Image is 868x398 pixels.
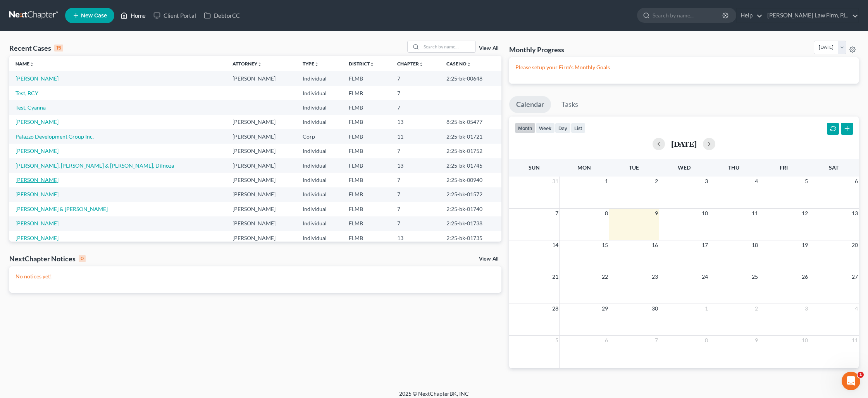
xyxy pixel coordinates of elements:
[226,216,296,231] td: [PERSON_NAME]
[296,216,343,231] td: Individual
[391,129,440,144] td: 11
[81,13,107,19] span: New Case
[577,164,591,171] span: Mon
[226,187,296,202] td: [PERSON_NAME]
[851,272,859,281] span: 27
[654,336,659,345] span: 7
[440,216,502,231] td: 2:25-bk-01738
[296,115,343,129] td: Individual
[551,177,559,186] span: 31
[728,164,739,171] span: Thu
[678,164,691,171] span: Wed
[601,272,609,281] span: 22
[551,272,559,281] span: 21
[391,216,440,231] td: 7
[601,304,609,313] span: 29
[150,9,200,22] a: Client Portal
[226,231,296,245] td: [PERSON_NAME]
[397,61,424,67] a: Chapterunfold_more
[851,336,859,345] span: 11
[754,336,759,345] span: 9
[829,164,839,171] span: Sat
[391,86,440,100] td: 7
[296,100,343,115] td: Individual
[391,71,440,86] td: 7
[343,158,391,173] td: FLMB
[604,336,609,345] span: 6
[296,231,343,245] td: Individual
[555,209,559,218] span: 7
[419,62,424,67] i: unfold_more
[226,129,296,144] td: [PERSON_NAME]
[704,177,709,186] span: 3
[117,9,150,22] a: Home
[296,86,343,100] td: Individual
[391,158,440,173] td: 13
[15,118,59,125] a: [PERSON_NAME]
[440,71,502,86] td: 2:25-bk-00648
[854,304,859,313] span: 4
[804,304,809,313] span: 3
[343,231,391,245] td: FLMB
[651,304,659,313] span: 30
[704,304,709,313] span: 1
[15,61,34,67] a: Nameunfold_more
[391,187,440,202] td: 7
[751,209,759,218] span: 11
[467,62,471,67] i: unfold_more
[343,100,391,115] td: FLMB
[421,41,475,52] input: Search by name...
[296,173,343,187] td: Individual
[571,123,586,133] button: list
[391,144,440,158] td: 7
[343,144,391,158] td: FLMB
[200,9,244,22] a: DebtorCC
[296,202,343,216] td: Individual
[15,148,59,154] a: [PERSON_NAME]
[551,240,559,250] span: 14
[296,158,343,173] td: Individual
[704,336,709,345] span: 8
[653,8,723,22] input: Search by name...
[232,61,262,67] a: Attorneyunfold_more
[343,216,391,231] td: FLMB
[842,372,860,390] iframe: Intercom live chat
[858,372,864,378] span: 1
[515,63,852,71] p: Please setup your Firm's Monthly Goals
[226,202,296,216] td: [PERSON_NAME]
[15,191,59,197] a: [PERSON_NAME]
[391,100,440,115] td: 7
[343,129,391,144] td: FLMB
[343,115,391,129] td: FLMB
[391,202,440,216] td: 7
[440,129,502,144] td: 2:25-bk-01721
[370,62,374,67] i: unfold_more
[226,144,296,158] td: [PERSON_NAME]
[529,164,540,171] span: Sun
[226,173,296,187] td: [PERSON_NAME]
[303,61,319,67] a: Typeunfold_more
[9,43,63,53] div: Recent Cases
[226,158,296,173] td: [PERSON_NAME]
[343,173,391,187] td: FLMB
[446,61,471,67] a: Case Nounfold_more
[226,115,296,129] td: [PERSON_NAME]
[780,164,788,171] span: Fri
[754,177,759,186] span: 4
[763,9,858,22] a: [PERSON_NAME] Law Firm, P.L.
[9,254,86,263] div: NextChapter Notices
[391,231,440,245] td: 13
[629,164,639,171] span: Tue
[671,140,697,148] h2: [DATE]
[440,115,502,129] td: 8:25-bk-05477
[751,240,759,250] span: 18
[701,240,709,250] span: 17
[801,336,809,345] span: 10
[296,129,343,144] td: Corp
[555,336,559,345] span: 5
[391,115,440,129] td: 13
[343,187,391,202] td: FLMB
[440,187,502,202] td: 2:25-bk-01572
[515,123,536,133] button: month
[440,202,502,216] td: 2:25-bk-01740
